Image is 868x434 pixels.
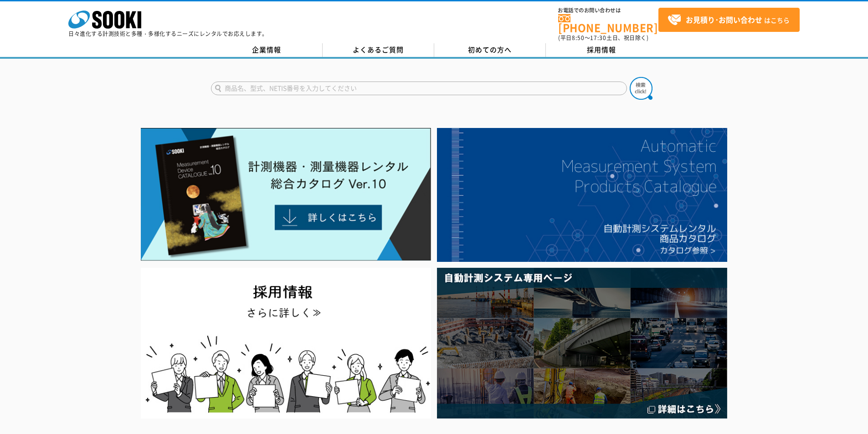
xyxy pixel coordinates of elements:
[141,128,431,261] img: Catalog Ver10
[211,43,323,57] a: 企業情報
[630,77,652,100] img: btn_search.png
[558,34,648,42] span: (平日 ～ 土日、祝日除く)
[658,8,800,32] a: お見積り･お問い合わせはこちら
[558,14,658,33] a: [PHONE_NUMBER]
[686,14,762,25] strong: お見積り･お問い合わせ
[668,13,790,27] span: はこちら
[468,45,512,55] span: 初めての方へ
[572,34,585,42] span: 8:50
[437,128,727,262] img: 自動計測システムカタログ
[211,82,627,95] input: 商品名、型式、NETIS番号を入力してください
[68,31,268,36] p: 日々進化する計測技術と多種・多様化するニーズにレンタルでお応えします。
[590,34,606,42] span: 17:30
[437,268,727,419] img: 自動計測システム専用ページ
[558,8,658,13] span: お電話でのお問い合わせは
[546,43,657,57] a: 採用情報
[434,43,546,57] a: 初めての方へ
[323,43,434,57] a: よくあるご質問
[141,268,431,419] img: SOOKI recruit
